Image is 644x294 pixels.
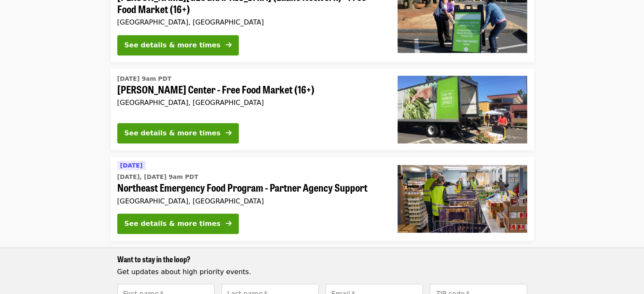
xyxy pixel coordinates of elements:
[117,173,199,181] time: [DATE], [DATE] 9am PDT
[111,157,534,241] a: See details for "Northeast Emergency Food Program - Partner Agency Support"
[117,83,384,96] span: [PERSON_NAME] Center - Free Food Market (16+)
[117,181,384,194] span: Northeast Emergency Food Program - Partner Agency Support
[117,268,251,276] span: Get updates about high priority events.
[124,219,221,229] div: See details & more times
[117,197,384,205] div: [GEOGRAPHIC_DATA], [GEOGRAPHIC_DATA]
[111,69,534,150] a: See details for "Ortiz Center - Free Food Market (16+)"
[120,162,143,169] span: [DATE]
[124,40,221,50] div: See details & more times
[398,76,527,143] img: Ortiz Center - Free Food Market (16+) organized by Oregon Food Bank
[398,165,527,233] img: Northeast Emergency Food Program - Partner Agency Support organized by Oregon Food Bank
[117,18,384,26] div: [GEOGRAPHIC_DATA], [GEOGRAPHIC_DATA]
[226,220,232,228] i: arrow-right icon
[117,74,171,83] time: [DATE] 9am PDT
[117,123,239,143] button: See details & more times
[117,253,191,264] span: Want to stay in the loop?
[124,128,221,138] div: See details & more times
[226,129,232,137] i: arrow-right icon
[117,99,384,107] div: [GEOGRAPHIC_DATA], [GEOGRAPHIC_DATA]
[117,35,239,55] button: See details & more times
[226,41,232,49] i: arrow-right icon
[117,214,239,234] button: See details & more times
